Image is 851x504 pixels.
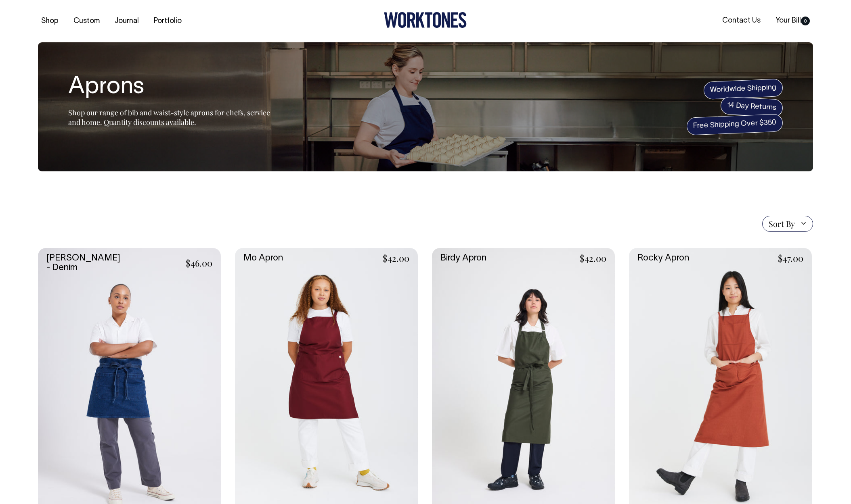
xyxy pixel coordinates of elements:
[719,14,764,27] a: Contact Us
[769,219,795,229] span: Sort By
[720,96,783,117] span: 14 Day Returns
[70,15,103,28] a: Custom
[686,114,783,135] span: Free Shipping Over $350
[38,15,62,28] a: Shop
[68,75,270,100] h1: Aprons
[703,79,783,100] span: Worldwide Shipping
[772,14,813,27] a: Your Bill0
[111,15,142,28] a: Journal
[801,17,810,25] span: 0
[151,15,185,28] a: Portfolio
[68,108,270,127] span: Shop our range of bib and waist-style aprons for chefs, service and home. Quantity discounts avai...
